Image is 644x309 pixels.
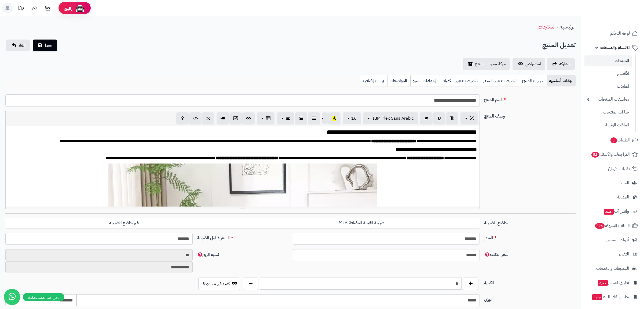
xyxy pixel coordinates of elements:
a: تطبيق نقاط البيعجديد [584,290,641,303]
label: غير خاضع للضريبه [5,218,243,229]
a: تخفيضات على السعر [481,75,520,86]
span: المراجعات والأسئلة [591,151,630,158]
h2: تعديل المنتج [542,40,576,51]
a: التطبيقات والخدمات [584,262,641,275]
a: مواصفات المنتجات [584,94,632,105]
a: إعدادات السيو [410,75,439,86]
a: التقارير [584,248,641,261]
label: الكمية [482,278,578,286]
a: حركة مخزون المنتج [463,58,510,70]
span: استعراض [525,61,541,67]
a: طلبات الإرجاع [584,162,641,175]
a: المراجعات والأسئلة52 [584,148,641,161]
span: جديد [598,280,608,286]
span: المدونة [617,193,629,201]
span: تطبيق نقاط البيع [592,293,629,301]
span: لوحة التحكم [610,30,630,37]
span: الغاء [19,42,25,49]
a: خيارات المنتج [520,75,547,86]
a: الرئيسية [560,23,576,31]
span: السلات المتروكة [594,222,630,229]
label: ضريبة القيمة المضافة 15% [243,218,480,229]
a: تخفيضات على الكميات [439,75,481,86]
span: جديد [592,294,602,300]
a: تطبيق المتجرجديد [584,276,641,289]
a: الملفات الرقمية [584,119,632,131]
label: اسم المنتج [482,94,578,103]
label: السعر [482,233,578,241]
a: بيانات إضافية [360,75,387,86]
a: لوحة التحكم [584,27,641,40]
span: 52 [591,152,599,158]
label: الوزن [482,294,578,303]
span: حركة مخزون المنتج [475,61,506,67]
span: مشاركه [559,61,570,67]
button: IBM Plex Sans Arabic [363,112,418,124]
a: الماركات [584,81,632,92]
span: IBM Plex Sans Arabic [373,115,414,122]
label: وصف المنتج [482,111,578,119]
a: الغاء [6,40,30,51]
span: 324 [595,223,605,229]
span: رفيق [64,5,72,11]
a: العملاء [584,176,641,189]
span: أدوات التسويق [606,236,629,244]
button: 16 [343,112,361,124]
a: بيانات أساسية [547,75,576,86]
img: ai-face.png [75,3,85,13]
a: الطلبات3 [584,134,641,147]
span: جديد [604,209,614,215]
span: طلبات الإرجاع [608,165,630,172]
span: 3 [610,137,617,143]
span: 16 [351,115,357,122]
span: التطبيقات والخدمات [596,265,629,272]
a: خيارات المنتجات [584,106,632,118]
span: حفظ [45,42,53,49]
span: تطبيق المتجر [597,279,629,286]
span: الطلبات [610,136,630,144]
span: سعر التكلفة [484,251,508,258]
img: logo-2.png [608,15,639,26]
a: المنتجات [584,55,632,66]
a: أدوات التسويق [584,233,641,246]
a: تحديثات المنصة [14,3,28,15]
a: استعراض [513,58,545,70]
a: السلات المتروكة324 [584,219,641,232]
a: المواصفات [387,75,410,86]
span: الأقسام والمنتجات [600,44,630,51]
a: المدونة [584,191,641,204]
button: حفظ [33,40,57,51]
span: العملاء [619,179,629,187]
span: التقارير [619,250,629,258]
a: وآتس آبجديد [584,205,641,218]
span: وآتس آب [603,208,629,215]
label: السعر شامل الضريبة [195,233,291,241]
span: نسبة الربح [197,251,219,258]
a: المنتجات [538,23,555,31]
label: خاضع للضريبة [482,218,578,226]
a: مشاركه [547,58,575,70]
a: الأقسام [584,68,632,79]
